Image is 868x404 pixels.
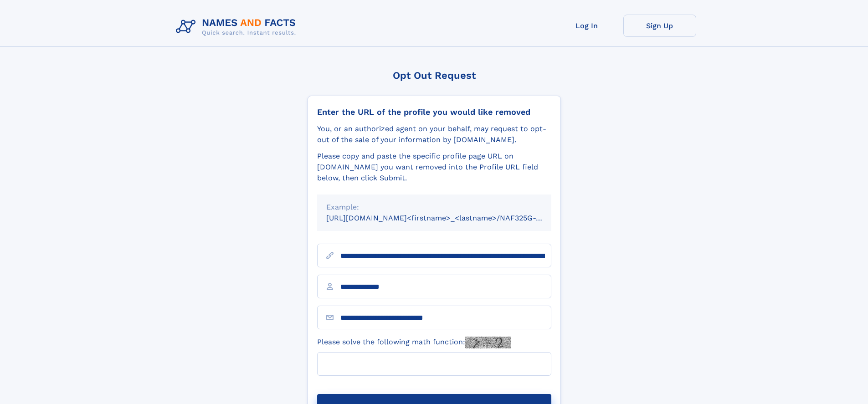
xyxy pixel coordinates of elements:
[308,70,561,81] div: Opt Out Request
[326,202,542,213] div: Example:
[326,214,569,222] small: [URL][DOMAIN_NAME]<firstname>_<lastname>/NAF325G-xxxxxxxx
[317,107,551,117] div: Enter the URL of the profile you would like removed
[317,151,551,184] div: Please copy and paste the specific profile page URL on [DOMAIN_NAME] you want removed into the Pr...
[317,123,551,145] div: You, or an authorized agent on your behalf, may request to opt-out of the sale of your informatio...
[172,15,303,39] img: Logo Names and Facts
[317,337,511,348] label: Please solve the following math function:
[623,15,696,37] a: Sign Up
[550,15,623,37] a: Log In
